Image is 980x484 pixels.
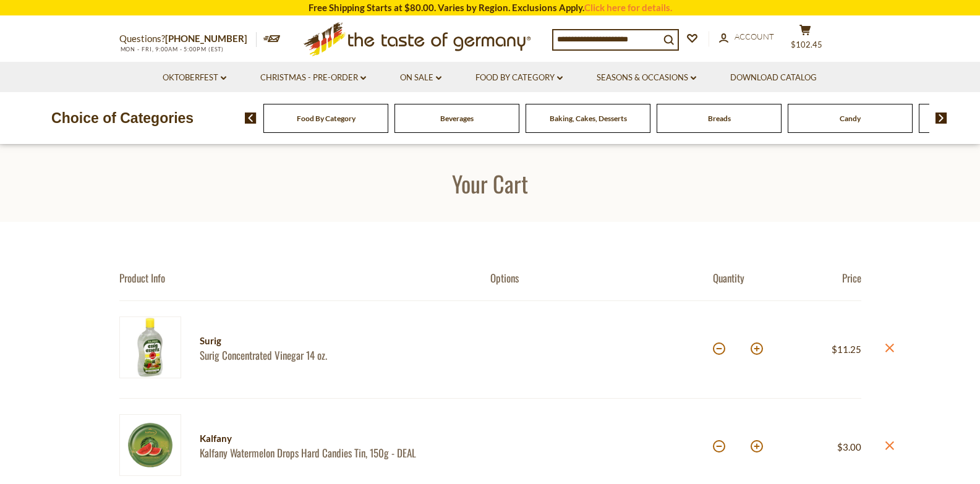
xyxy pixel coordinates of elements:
a: Breads [708,114,731,123]
a: Candy [840,114,861,123]
a: Click here for details. [584,2,672,13]
img: Surig Concentrated Vinegar [119,316,181,378]
span: $102.45 [791,40,822,49]
a: Seasons & Occasions [597,71,696,85]
div: Options [490,271,713,284]
button: $102.45 [787,24,824,55]
a: On Sale [400,71,441,85]
a: Beverages [440,114,474,123]
div: Kalfany [200,431,469,446]
span: $3.00 [837,441,861,452]
div: Price [787,271,861,284]
div: Surig [200,333,469,349]
div: Product Info [119,271,490,284]
a: Surig Concentrated Vinegar 14 oz. [200,349,469,362]
img: next arrow [935,113,947,124]
h1: Your Cart [38,169,942,197]
a: Food By Category [297,114,356,123]
a: Christmas - PRE-ORDER [260,71,366,85]
a: [PHONE_NUMBER] [165,33,247,44]
div: Quantity [713,271,787,284]
p: Questions? [119,31,257,47]
a: Baking, Cakes, Desserts [550,114,627,123]
a: Kalfany Watermelon Drops Hard Candies Tin, 150g - DEAL [200,446,469,459]
a: Food By Category [475,71,563,85]
img: previous arrow [245,113,257,124]
a: Download Catalog [730,71,817,85]
a: Account [719,30,774,44]
a: Oktoberfest [163,71,226,85]
span: MON - FRI, 9:00AM - 5:00PM (EST) [119,46,224,53]
span: Account [735,32,774,41]
img: Kalfany Watermelon Drops [119,414,181,476]
span: $11.25 [832,344,861,355]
